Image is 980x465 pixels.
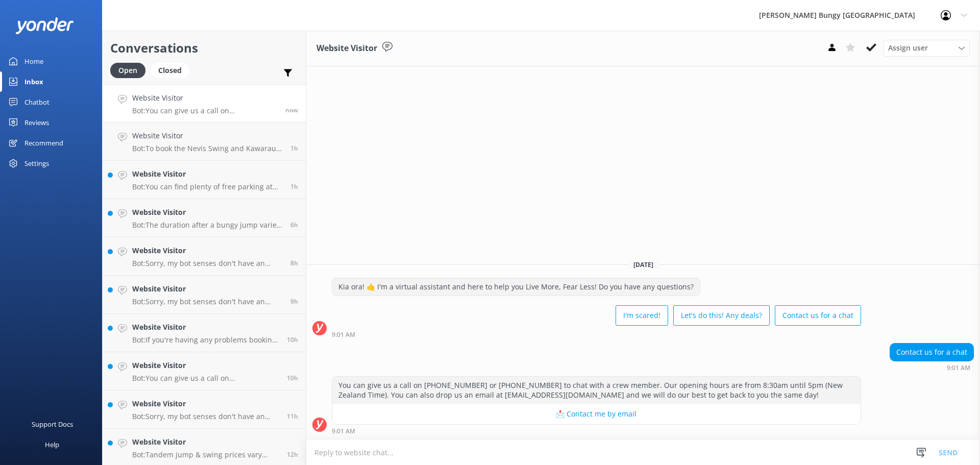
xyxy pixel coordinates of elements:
[890,344,973,361] div: Contact us for a chat
[132,144,283,153] p: Bot: To book the Nevis Swing and Kawarau Bungy combo, please visit our website, call us at [PHONE...
[24,51,43,71] div: Home
[151,63,189,78] div: Closed
[132,297,283,306] p: Bot: Sorry, my bot senses don't have an answer for that, please try and rephrase your question, I...
[132,245,283,256] h4: Website Visitor
[103,199,306,237] a: Website VisitorBot:The duration after a bungy jump varies depending on the location: - Taupō Bung...
[103,123,306,161] a: Website VisitorBot:To book the Nevis Swing and Kawarau Bungy combo, please visit our website, cal...
[290,182,298,191] span: Sep 03 2025 07:04am (UTC +12:00) Pacific/Auckland
[103,276,306,314] a: Website VisitorBot:Sorry, my bot senses don't have an answer for that, please try and rephrase yo...
[290,144,298,153] span: Sep 03 2025 07:05am (UTC +12:00) Pacific/Auckland
[103,161,306,199] a: Website VisitorBot:You can find plenty of free parking at the [GEOGRAPHIC_DATA] if you're driving...
[132,322,279,333] h4: Website Visitor
[132,436,279,448] h4: Website Visitor
[888,42,928,54] span: Assign user
[947,365,970,371] strong: 9:01 AM
[103,352,306,390] a: Website VisitorBot:You can give us a call on [PHONE_NUMBER] or [PHONE_NUMBER] to chat with a crew...
[775,305,861,326] button: Contact us for a chat
[290,259,298,267] span: Sep 03 2025 12:17am (UTC +12:00) Pacific/Auckland
[287,335,298,344] span: Sep 02 2025 10:14pm (UTC +12:00) Pacific/Auckland
[110,63,145,78] div: Open
[132,335,279,345] p: Bot: If you're having any problems booking, please give us a call on [PHONE_NUMBER] or [PHONE_NUM...
[132,259,283,268] p: Bot: Sorry, my bot senses don't have an answer for that, please try and rephrase your question, I...
[290,297,298,306] span: Sep 02 2025 11:33pm (UTC +12:00) Pacific/Auckland
[24,153,49,174] div: Settings
[332,428,355,434] strong: 9:01 AM
[132,398,279,409] h4: Website Visitor
[132,182,283,191] p: Bot: You can find plenty of free parking at the [GEOGRAPHIC_DATA] if you're driving yourself.
[15,17,74,34] img: yonder-white-logo.png
[45,434,59,455] div: Help
[290,221,298,229] span: Sep 03 2025 02:42am (UTC +12:00) Pacific/Auckland
[24,133,63,153] div: Recommend
[332,404,861,424] button: 📩 Contact me by email
[673,305,770,326] button: Let's do this! Any deals?
[110,64,151,76] a: Open
[883,40,970,56] div: Assign User
[132,374,279,383] p: Bot: You can give us a call on [PHONE_NUMBER] or [PHONE_NUMBER] to chat with a crew member. Our o...
[132,360,279,371] h4: Website Visitor
[332,331,861,338] div: Sep 03 2025 09:01am (UTC +12:00) Pacific/Auckland
[332,427,861,434] div: Sep 03 2025 09:01am (UTC +12:00) Pacific/Auckland
[132,221,283,230] p: Bot: The duration after a bungy jump varies depending on the location: - Taupō Bungy: Allow 45 mi...
[132,106,278,115] p: Bot: You can give us a call on [PHONE_NUMBER] or [PHONE_NUMBER] to chat with a crew member. Our o...
[287,374,298,382] span: Sep 02 2025 10:11pm (UTC +12:00) Pacific/Auckland
[890,364,974,371] div: Sep 03 2025 09:01am (UTC +12:00) Pacific/Auckland
[132,412,279,421] p: Bot: Sorry, my bot senses don't have an answer for that, please try and rephrase your question, I...
[316,42,377,55] h3: Website Visitor
[103,84,306,123] a: Website VisitorBot:You can give us a call on [PHONE_NUMBER] or [PHONE_NUMBER] to chat with a crew...
[285,106,298,114] span: Sep 03 2025 09:01am (UTC +12:00) Pacific/Auckland
[151,64,194,76] a: Closed
[627,260,659,269] span: [DATE]
[24,112,49,133] div: Reviews
[616,305,668,326] button: I'm scared!
[24,71,43,92] div: Inbox
[287,412,298,421] span: Sep 02 2025 09:28pm (UTC +12:00) Pacific/Auckland
[287,450,298,459] span: Sep 02 2025 08:26pm (UTC +12:00) Pacific/Auckland
[24,92,50,112] div: Chatbot
[332,332,355,338] strong: 9:01 AM
[332,377,861,404] div: You can give us a call on [PHONE_NUMBER] or [PHONE_NUMBER] to chat with a crew member. Our openin...
[103,390,306,429] a: Website VisitorBot:Sorry, my bot senses don't have an answer for that, please try and rephrase yo...
[132,92,278,104] h4: Website Visitor
[110,38,298,58] h2: Conversations
[103,314,306,352] a: Website VisitorBot:If you're having any problems booking, please give us a call on [PHONE_NUMBER]...
[132,130,283,141] h4: Website Visitor
[103,237,306,276] a: Website VisitorBot:Sorry, my bot senses don't have an answer for that, please try and rephrase yo...
[132,168,283,180] h4: Website Visitor
[332,278,700,296] div: Kia ora! 🤙 I'm a virtual assistant and here to help you Live More, Fear Less! Do you have any que...
[132,283,283,295] h4: Website Visitor
[132,450,279,459] p: Bot: Tandem jump & swing prices vary based on location, activity, and fare type, and are charged ...
[132,207,283,218] h4: Website Visitor
[32,414,73,434] div: Support Docs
